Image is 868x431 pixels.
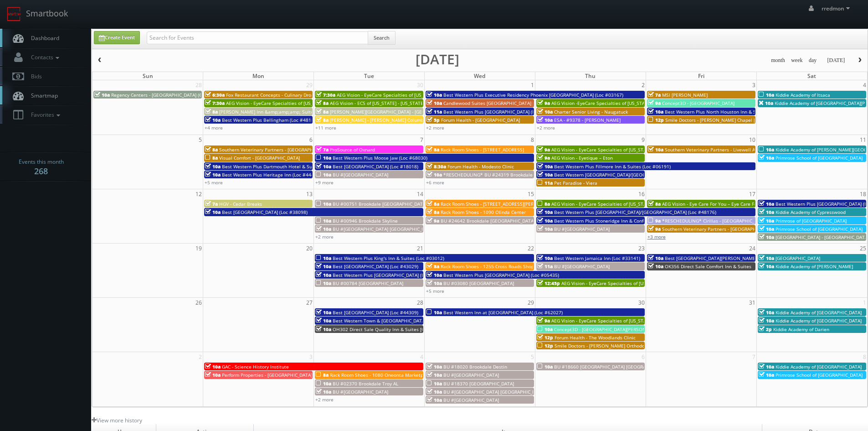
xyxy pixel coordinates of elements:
[768,55,788,66] button: month
[222,209,308,215] span: Best [GEOGRAPHIC_DATA] (Loc #38098)
[759,226,774,232] span: 10a
[111,92,214,98] span: Regency Centers - [GEOGRAPHIC_DATA] (63020)
[554,218,704,224] span: Best Western Plus Stoneridge Inn & Conference Centre (Loc #66085)
[662,100,734,106] span: Concept3D - [GEOGRAPHIC_DATA]
[26,111,62,119] span: Favorites
[426,163,446,170] span: 8:30a
[554,171,706,178] span: Best Western [GEOGRAPHIC_DATA]/[GEOGRAPHIC_DATA] (Loc #05785)
[759,100,773,106] span: 10a
[316,218,331,224] span: 10a
[648,263,663,270] span: 10a
[648,109,663,115] span: 10a
[537,280,560,286] span: 12:45p
[554,180,597,186] span: Pet Paradise - Viera
[368,31,395,45] button: Search
[748,244,756,253] span: 24
[447,163,514,170] span: Forum Health - Modesto Clinic
[537,218,553,224] span: 10a
[662,92,708,98] span: MSI [PERSON_NAME]
[315,179,334,186] a: +9 more
[751,352,756,362] span: 7
[205,100,225,106] span: 7:30a
[333,380,398,387] span: BU #02370 Brookdale Troy AL
[555,334,636,341] span: Forum Health - The Woodlands Clinic
[426,280,442,286] span: 10a
[441,117,520,123] span: Forum Health - [GEOGRAPHIC_DATA]
[94,92,110,98] span: 10a
[205,117,221,123] span: 10a
[759,372,774,378] span: 10a
[419,352,424,362] span: 4
[537,100,550,106] span: 9a
[222,163,350,170] span: Best Western Plus Dartmouth Hotel & Suites (Loc #65013)
[537,326,553,332] span: 10a
[759,155,774,161] span: 10a
[759,263,774,270] span: 10a
[26,73,42,80] span: Bids
[315,396,334,403] a: +2 more
[537,201,550,207] span: 8a
[337,92,502,98] span: AEG Vision - EyeCare Specialties of [US_STATE] – [PERSON_NAME] Eye Clinic
[316,272,331,278] span: 10a
[308,352,313,362] span: 3
[441,146,524,153] span: Rack Room Shoes - [STREET_ADDRESS]
[222,171,321,178] span: Best Western Plus Heritage Inn (Loc #44463)
[859,189,867,199] span: 18
[776,363,862,370] span: Kiddie Academy of [GEOGRAPHIC_DATA]
[364,72,374,80] span: Tue
[330,117,442,123] span: [PERSON_NAME] - [PERSON_NAME] Columbus Circle
[537,163,553,170] span: 10a
[561,280,733,286] span: AEG Vision - EyeCare Specialties of [US_STATE] – [PERSON_NAME] & Associates
[554,263,610,270] span: BU #[GEOGRAPHIC_DATA]
[195,80,203,90] span: 28
[416,80,424,90] span: 30
[551,100,703,106] span: AEG Vision -EyeCare Specialties of [US_STATE] – Eyes On Sammamish
[551,146,714,153] span: AEG Vision - EyeCare Specialties of [US_STATE] – [PERSON_NAME] Eye Care
[333,309,418,316] span: Best [GEOGRAPHIC_DATA] (Loc #44309)
[316,389,331,395] span: 10a
[537,263,553,270] span: 11a
[426,218,439,224] span: 9a
[226,100,395,106] span: AEG Vision - EyeCare Specialties of [US_STATE] – Southwest Orlando Eye Care
[776,372,863,378] span: Primrose School of [GEOGRAPHIC_DATA]
[474,72,485,80] span: Wed
[195,244,203,253] span: 19
[537,171,553,178] span: 10a
[305,80,313,90] span: 29
[537,317,550,324] span: 9a
[7,7,21,21] img: smartbook-logo.png
[759,92,774,98] span: 10a
[305,189,313,199] span: 13
[585,72,596,80] span: Thu
[426,92,442,98] span: 10a
[443,272,559,278] span: Best Western Plus [GEOGRAPHIC_DATA] (Loc #05435)
[205,201,218,207] span: 7a
[26,92,58,99] span: Smartmap
[426,125,444,131] a: +2 more
[426,380,442,387] span: 10a
[776,317,862,324] span: Kiddie Academy of [GEOGRAPHIC_DATA]
[443,397,499,403] span: BU #[GEOGRAPHIC_DATA]
[662,218,848,224] span: *RESCHEDULING* Cirillas - [GEOGRAPHIC_DATA][PERSON_NAME] ([STREET_ADDRESS])
[333,171,388,178] span: BU #[GEOGRAPHIC_DATA]
[776,309,862,316] span: Kiddie Academy of [GEOGRAPHIC_DATA]
[308,135,313,145] span: 6
[205,363,221,370] span: 10a
[759,146,774,153] span: 10a
[554,363,671,370] span: BU #18660 [GEOGRAPHIC_DATA] [GEOGRAPHIC_DATA]
[330,109,459,115] span: [PERSON_NAME][GEOGRAPHIC_DATA] - [GEOGRAPHIC_DATA]
[773,326,829,332] span: Kiddie Academy of Darien
[426,179,444,186] a: +6 more
[776,218,847,224] span: Primrose of [GEOGRAPHIC_DATA]
[862,80,867,90] span: 4
[316,380,331,387] span: 10a
[441,218,581,224] span: BU #24642 Brookdale [GEOGRAPHIC_DATA] [GEOGRAPHIC_DATA]
[443,109,559,115] span: Best Western Plus [GEOGRAPHIC_DATA] (Loc #35038)
[333,317,456,324] span: Best Western Town & [GEOGRAPHIC_DATA] (Loc #05423)
[537,226,553,232] span: 10a
[222,363,289,370] span: GAC - Science History Institute
[648,226,661,232] span: 9a
[416,298,424,307] span: 28
[316,163,331,170] span: 10a
[198,135,203,145] span: 5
